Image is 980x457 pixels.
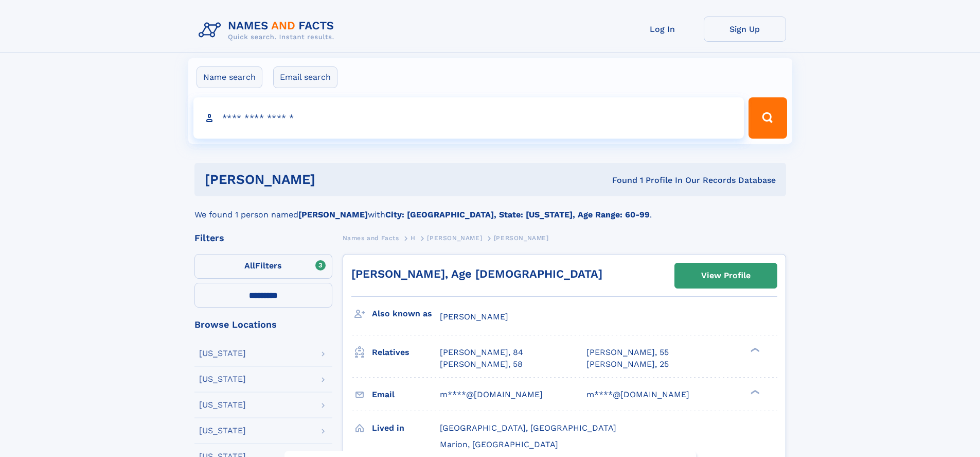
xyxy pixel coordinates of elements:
div: [US_STATE] [199,349,246,358]
b: City: [GEOGRAPHIC_DATA], State: [US_STATE], Age Range: 60-99 [385,210,650,219]
span: [PERSON_NAME] [427,234,482,242]
button: Search Button [749,97,787,139]
h1: [PERSON_NAME] [205,173,464,186]
div: We found 1 person named with . [194,196,786,221]
span: All [244,261,255,270]
a: Sign Up [704,16,786,42]
b: [PERSON_NAME] [298,210,368,219]
input: search input [193,97,744,139]
label: Name search [197,66,262,88]
label: Filters [194,254,332,279]
span: H [411,234,416,242]
div: [US_STATE] [199,375,246,383]
div: View Profile [701,264,751,287]
div: Found 1 Profile In Our Records Database [464,175,776,186]
span: [PERSON_NAME] [494,234,549,242]
div: Filters [194,233,332,243]
div: ❯ [748,388,760,395]
div: Browse Locations [194,320,332,329]
a: Log In [621,16,704,42]
div: ❯ [748,347,760,353]
a: H [411,231,416,244]
a: [PERSON_NAME], 84 [440,347,523,358]
div: [US_STATE] [199,427,246,435]
h3: Email [372,386,440,403]
img: Logo Names and Facts [194,16,343,44]
label: Email search [273,66,337,88]
h3: Lived in [372,419,440,437]
h3: Relatives [372,344,440,361]
a: [PERSON_NAME], 55 [586,347,669,358]
span: [GEOGRAPHIC_DATA], [GEOGRAPHIC_DATA] [440,423,616,433]
a: View Profile [675,263,777,288]
a: [PERSON_NAME], 58 [440,359,523,370]
a: [PERSON_NAME], Age [DEMOGRAPHIC_DATA] [351,267,602,280]
a: [PERSON_NAME], 25 [586,359,669,370]
h3: Also known as [372,305,440,323]
a: Names and Facts [343,231,399,244]
a: [PERSON_NAME] [427,231,482,244]
span: Marion, [GEOGRAPHIC_DATA] [440,439,558,449]
span: [PERSON_NAME] [440,312,508,321]
div: [US_STATE] [199,401,246,409]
